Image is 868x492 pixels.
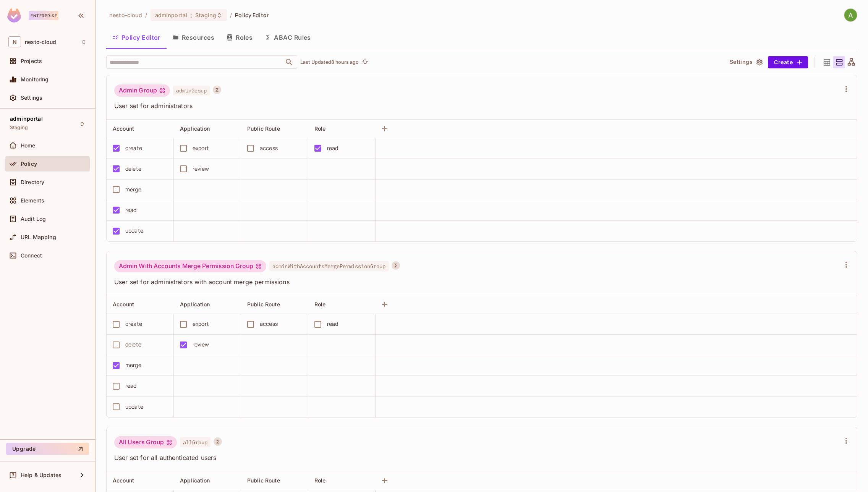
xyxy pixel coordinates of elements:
span: : [190,12,193,18]
span: Directory [21,179,44,185]
div: merge [125,361,141,369]
div: read [125,206,137,214]
span: User set for administrators [114,102,840,110]
span: Application [180,477,210,484]
div: read [327,320,338,328]
span: Role [314,125,326,132]
li: / [145,11,147,19]
div: access [260,320,278,328]
span: Public Route [247,125,280,132]
div: update [125,227,143,235]
button: Create [768,56,808,68]
div: update [125,403,143,411]
span: adminWithAccountsMergePermissionGroup [269,261,389,271]
div: Admin Group [114,84,170,97]
span: Policy Editor [235,11,269,19]
span: adminportal [155,11,187,19]
span: Account [113,125,134,132]
div: create [125,320,142,328]
div: delete [125,165,141,173]
button: refresh [360,58,369,67]
span: refresh [362,58,368,66]
span: Connect [21,252,42,259]
span: Policy [21,161,37,167]
span: Account [113,301,134,307]
li: / [230,11,232,19]
span: Elements [21,197,44,204]
div: review [193,340,209,349]
span: Application [180,125,210,132]
img: Alain Bouchard [844,9,857,21]
span: adminGroup [173,86,210,95]
span: Home [21,142,36,149]
span: Application [180,301,210,307]
div: Enterprise [29,11,58,20]
span: Public Route [247,477,280,484]
div: All Users Group [114,436,177,448]
span: User set for all authenticated users [114,453,840,462]
div: delete [125,340,141,349]
img: SReyMgAAAABJRU5ErkJggg== [7,8,21,23]
span: Account [113,477,134,484]
button: A User Set is a dynamically conditioned role, grouping users based on real-time criteria. [213,86,221,94]
button: A User Set is a dynamically conditioned role, grouping users based on real-time criteria. [392,261,400,270]
span: Monitoring [21,76,49,83]
span: Public Route [247,301,280,307]
button: Policy Editor [106,28,167,47]
div: merge [125,185,141,194]
span: N [8,36,21,47]
button: Settings [727,56,765,68]
div: export [193,320,209,328]
div: read [125,382,137,390]
span: URL Mapping [21,234,56,240]
span: adminportal [10,116,43,122]
p: Last Updated 8 hours ago [300,59,359,65]
span: Staging [195,11,216,19]
span: the active workspace [109,11,142,19]
button: Roles [220,28,259,47]
div: read [327,144,338,152]
span: Audit Log [21,216,46,222]
button: Upgrade [6,443,89,455]
span: Staging [10,125,28,131]
div: Admin With Accounts Merge Permission Group [114,260,266,272]
button: Open [284,57,295,68]
span: Workspace: nesto-cloud [25,39,56,45]
span: Role [314,477,326,484]
span: Help & Updates [21,472,62,478]
button: Resources [167,28,220,47]
div: access [260,144,278,152]
span: User set for administrators with account merge permissions [114,278,840,286]
span: Role [314,301,326,307]
span: allGroup [180,437,211,447]
div: review [193,165,209,173]
button: ABAC Rules [259,28,317,47]
button: A User Set is a dynamically conditioned role, grouping users based on real-time criteria. [214,437,222,446]
div: export [193,144,209,152]
span: Settings [21,95,42,101]
span: Click to refresh data [359,58,369,67]
div: create [125,144,142,152]
span: Projects [21,58,42,64]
